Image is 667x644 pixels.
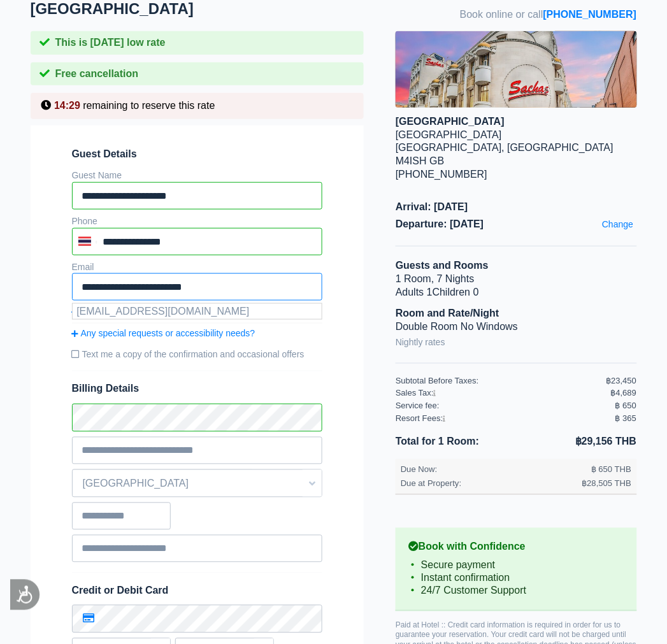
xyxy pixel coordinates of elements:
[396,201,636,214] span: Arrival: [DATE]
[615,401,636,412] div: ฿ 650
[396,333,445,351] a: Nightly rates
[72,383,323,396] span: Billing Details
[396,308,499,318] b: Room and Rate/Night
[73,229,100,254] div: Thailand (ไทย): +66
[31,31,364,55] div: This is [DATE] low rate
[72,216,97,226] label: Phone
[611,389,637,399] div: ฿4,689
[396,142,505,153] span: [GEOGRAPHIC_DATA],
[508,142,614,153] span: [GEOGRAPHIC_DATA]
[31,62,364,86] div: Free cancellation
[54,100,80,111] span: 14:29
[429,155,444,166] span: GB
[396,129,636,142] div: [GEOGRAPHIC_DATA]
[72,262,94,272] label: Email
[582,478,632,489] div: ฿28,505 THB
[396,31,636,108] img: hotel image
[401,464,582,475] div: Due Now:
[606,376,637,387] div: ฿23,450
[396,433,516,452] li: Total for 1 Room:
[396,273,636,286] li: 1 Room, 7 Nights
[615,414,636,425] div: ฿ 365
[396,286,636,299] li: Adults 1
[396,414,606,425] div: Resort Fees:
[83,100,215,111] span: remaining to reserve this rate
[396,401,606,412] div: Service fee:
[396,320,636,334] li: Double Room No Windows
[396,260,489,271] b: Guests and Rooms
[72,327,323,339] a: Any special requests or accessibility needs?
[408,541,624,554] b: Book with Confidence
[401,478,582,489] div: Due at Property:
[396,115,636,129] div: [GEOGRAPHIC_DATA]
[73,304,322,319] div: [EMAIL_ADDRESS][DOMAIN_NAME]
[543,9,637,20] a: [PHONE_NUMBER]
[396,218,636,231] span: Departure: [DATE]
[396,168,636,182] div: [PHONE_NUMBER]
[72,344,323,366] label: Text me a copy of the confirmation and occasional offers
[396,376,606,387] div: Subtotal Before Taxes:
[408,585,624,597] li: 24/7 Customer Support
[516,433,636,452] li: ฿29,156 THB
[408,572,624,585] li: Instant confirmation
[72,148,323,161] span: Guest Details
[408,559,624,572] li: Secure payment
[72,585,169,596] span: Credit or Debit Card
[396,389,606,399] div: Sales Tax:
[460,8,636,22] span: Book online or call
[72,170,122,180] label: Guest Name
[73,473,322,495] span: [GEOGRAPHIC_DATA]
[396,155,427,166] span: M4ISH
[599,215,636,233] a: Change
[591,464,631,475] div: ฿ 650 THB
[433,287,479,297] span: Children 0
